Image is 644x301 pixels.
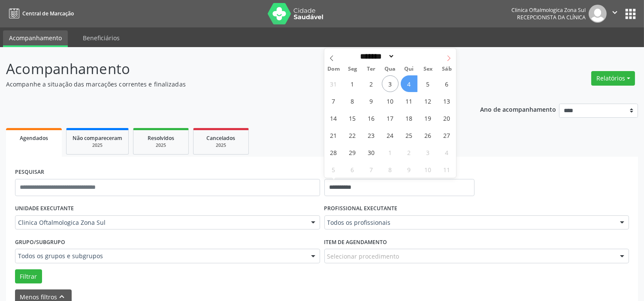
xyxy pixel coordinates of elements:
i:  [610,8,620,17]
span: Setembro 9, 2025 [363,92,380,109]
span: Outubro 6, 2025 [344,161,361,178]
label: UNIDADE EXECUTANTE [15,202,74,215]
label: Grupo/Subgrupo [15,235,65,249]
span: Setembro 28, 2025 [325,144,342,161]
span: Cancelados [207,134,236,142]
span: Setembro 27, 2025 [438,127,455,143]
span: Outubro 3, 2025 [420,144,436,161]
span: Todos os grupos e subgrupos [18,252,302,260]
select: Month [357,52,395,61]
div: 2025 [139,142,182,149]
a: Central de Marcação [6,6,74,21]
span: Setembro 20, 2025 [438,110,455,126]
span: Agendados [20,134,48,142]
button:  [607,5,623,23]
span: Setembro 17, 2025 [382,110,399,126]
span: Sex [418,66,437,72]
span: Setembro 11, 2025 [401,92,417,109]
span: Setembro 13, 2025 [438,92,455,109]
span: Outubro 8, 2025 [382,161,399,178]
button: Relatórios [591,71,635,86]
button: apps [623,6,638,21]
img: img [589,5,607,23]
div: 2025 [73,142,122,149]
span: Setembro 1, 2025 [344,75,361,92]
p: Acompanhe a situação das marcações correntes e finalizadas [6,80,448,89]
span: Agosto 31, 2025 [325,75,342,92]
label: PESQUISAR [15,166,44,179]
span: Clinica Oftalmologica Zona Sul [18,218,302,227]
span: Setembro 23, 2025 [363,127,380,143]
span: Todos os profissionais [327,218,612,227]
span: Setembro 15, 2025 [344,110,361,126]
span: Setembro 10, 2025 [382,92,399,109]
span: Outubro 10, 2025 [420,161,436,178]
span: Não compareceram [73,134,122,142]
span: Setembro 3, 2025 [382,75,399,92]
label: Item de agendamento [324,235,387,249]
span: Setembro 12, 2025 [420,92,436,109]
span: Setembro 5, 2025 [420,75,436,92]
span: Outubro 2, 2025 [401,144,417,161]
button: Filtrar [15,269,42,284]
span: Dom [324,66,343,72]
span: Qua [381,66,400,72]
span: Outubro 11, 2025 [438,161,455,178]
span: Outubro 9, 2025 [401,161,417,178]
span: Setembro 24, 2025 [382,127,399,143]
span: Outubro 5, 2025 [325,161,342,178]
span: Setembro 22, 2025 [344,127,361,143]
a: Beneficiários [77,30,126,45]
span: Setembro 2, 2025 [363,75,380,92]
span: Setembro 8, 2025 [344,92,361,109]
span: Setembro 21, 2025 [325,127,342,143]
span: Setembro 19, 2025 [420,110,436,126]
span: Seg [343,66,362,72]
p: Ano de acompanhamento [480,104,556,114]
p: Acompanhamento [6,58,448,80]
span: Sáb [437,66,456,72]
span: Ter [362,66,381,72]
span: Selecionar procedimento [327,252,399,261]
span: Qui [399,66,418,72]
span: Recepcionista da clínica [517,14,586,21]
div: Clinica Oftalmologica Zona Sul [511,6,586,14]
span: Setembro 26, 2025 [420,127,436,143]
span: Central de Marcação [22,10,74,17]
span: Setembro 18, 2025 [401,110,417,126]
span: Setembro 16, 2025 [363,110,380,126]
span: Resolvidos [148,134,174,142]
label: PROFISSIONAL EXECUTANTE [324,202,398,215]
span: Setembro 29, 2025 [344,144,361,161]
span: Setembro 14, 2025 [325,110,342,126]
span: Setembro 7, 2025 [325,92,342,109]
span: Outubro 4, 2025 [438,144,455,161]
span: Setembro 30, 2025 [363,144,380,161]
div: 2025 [200,142,242,149]
span: Outubro 1, 2025 [382,144,399,161]
span: Outubro 7, 2025 [363,161,380,178]
span: Setembro 6, 2025 [438,75,455,92]
a: Acompanhamento [3,30,68,47]
input: Year [395,52,423,61]
span: Setembro 25, 2025 [401,127,417,143]
span: Setembro 4, 2025 [401,75,417,92]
